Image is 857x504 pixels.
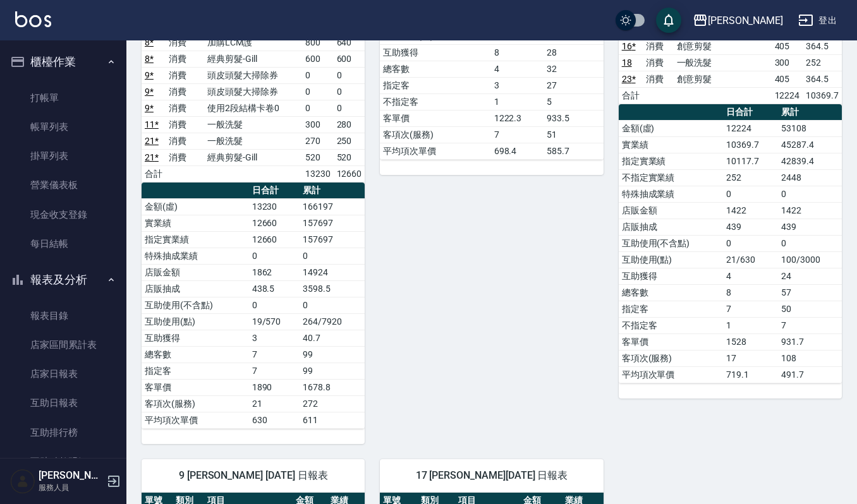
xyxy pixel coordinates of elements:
td: 7 [778,317,842,333]
td: 12660 [334,165,365,182]
h5: [PERSON_NAME] [39,469,103,482]
td: 店販金額 [619,202,724,219]
button: [PERSON_NAME] [688,8,788,33]
td: 1422 [723,202,778,219]
a: 帳單列表 [5,112,121,141]
td: 1422 [778,202,842,219]
td: 250 [334,133,365,149]
td: 實業績 [142,215,249,231]
td: 經典剪髮-Gill [204,51,301,67]
td: 1890 [249,379,300,395]
td: 指定客 [380,77,490,93]
td: 消費 [166,100,204,116]
td: 40.7 [300,330,365,346]
td: 不指定客 [619,317,724,333]
td: 指定客 [619,301,724,317]
td: 27 [544,77,604,93]
td: 520 [334,149,365,165]
td: 消費 [643,38,674,54]
td: 600 [334,51,365,67]
td: 611 [300,412,365,428]
td: 364.5 [803,38,842,54]
td: 0 [334,67,365,83]
img: Logo [15,11,51,27]
td: 491.7 [778,366,842,383]
td: 0 [723,235,778,251]
td: 指定客 [142,363,249,379]
td: 800 [302,34,334,51]
td: 1862 [249,264,300,280]
td: 600 [302,51,334,67]
td: 合計 [142,165,166,182]
table: a dense table [619,104,842,383]
td: 157697 [300,231,365,248]
td: 客項次(服務) [380,126,490,143]
td: 585.7 [544,143,604,159]
td: 特殊抽成業績 [142,248,249,264]
td: 4 [491,61,544,77]
td: 10369.7 [803,87,842,104]
td: 4 [723,268,778,284]
a: 店家日報表 [5,359,121,388]
td: 28 [544,44,604,61]
td: 5 [544,93,604,110]
td: 互助獲得 [142,330,249,346]
td: 創意剪髮 [674,38,772,54]
td: 300 [772,54,803,71]
td: 99 [300,363,365,379]
td: 640 [334,34,365,51]
td: 24 [778,268,842,284]
td: 13230 [302,165,334,182]
a: 報表目錄 [5,301,121,330]
td: 客項次(服務) [142,395,249,412]
td: 消費 [643,54,674,71]
td: 金額(虛) [142,198,249,215]
td: 53108 [778,120,842,136]
th: 累計 [778,104,842,121]
a: 現金收支登錄 [5,200,121,229]
td: 互助使用(不含點) [142,297,249,313]
td: 一般洗髮 [204,116,301,133]
th: 日合計 [249,183,300,199]
td: 消費 [166,83,204,100]
td: 消費 [166,149,204,165]
td: 1222.3 [491,110,544,126]
td: 10117.7 [723,153,778,169]
td: 一般洗髮 [674,54,772,71]
td: 金額(虛) [619,120,724,136]
td: 264/7920 [300,313,365,330]
td: 12224 [772,87,803,104]
td: 平均項次單價 [619,366,724,383]
td: 0 [778,235,842,251]
td: 7 [249,363,300,379]
td: 不指定實業績 [619,169,724,186]
td: 0 [302,83,334,100]
td: 7 [249,346,300,363]
td: 405 [772,71,803,87]
td: 12660 [249,231,300,248]
th: 日合計 [723,104,778,121]
td: 頭皮頭髮大掃除券 [204,67,301,83]
td: 0 [334,83,365,100]
div: [PERSON_NAME] [708,13,783,28]
td: 1528 [723,333,778,350]
td: 0 [723,186,778,202]
td: 客單價 [619,333,724,350]
p: 服務人員 [39,482,103,493]
span: 17 [PERSON_NAME][DATE] 日報表 [395,469,588,482]
td: 實業績 [619,136,724,153]
td: 合計 [619,87,643,104]
td: 100/3000 [778,251,842,268]
td: 300 [302,116,334,133]
td: 252 [723,169,778,186]
td: 166197 [300,198,365,215]
td: 108 [778,350,842,366]
td: 3 [491,77,544,93]
td: 7 [491,126,544,143]
td: 指定實業績 [619,153,724,169]
td: 不指定客 [380,93,490,110]
td: 698.4 [491,143,544,159]
td: 520 [302,149,334,165]
td: 0 [302,67,334,83]
td: 客單價 [142,379,249,395]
